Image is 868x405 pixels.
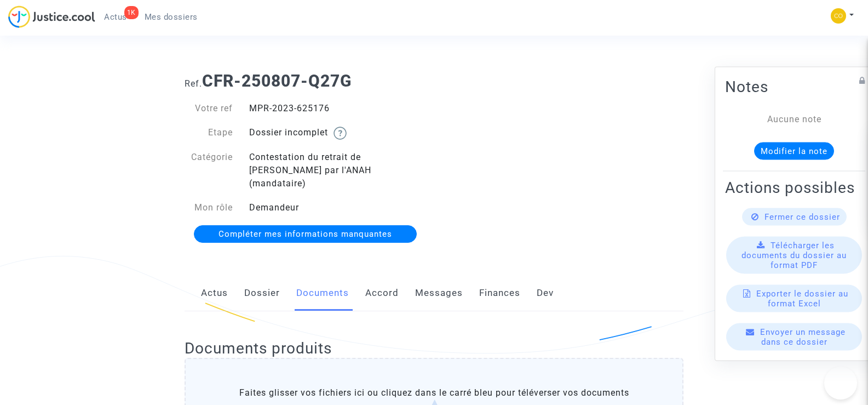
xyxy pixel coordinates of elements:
[741,240,847,270] span: Télécharger les documents du dossier au format PDF
[365,275,399,311] a: Accord
[136,9,206,25] a: Mes dossiers
[241,102,434,115] div: MPR-2023-625176
[241,201,434,214] div: Demandeur
[725,178,863,197] h2: Actions possibles
[185,78,202,89] span: Ref.
[764,212,840,221] span: Fermer ce dossier
[241,151,434,190] div: Contestation du retrait de [PERSON_NAME] par l'ANAH (mandataire)
[176,126,241,140] div: Etape
[741,112,847,126] div: Aucune note
[124,6,139,19] div: 1K
[334,127,347,140] img: help.svg
[241,126,434,140] div: Dossier incomplet
[537,275,554,311] a: Dev
[754,142,834,159] button: Modifier la note
[95,9,136,25] a: 1KActus
[202,71,352,90] b: CFR-250807-Q27G
[725,77,863,96] h2: Notes
[244,275,280,311] a: Dossier
[415,275,463,311] a: Messages
[201,275,228,311] a: Actus
[760,327,846,346] span: Envoyer un message dans ce dossier
[219,229,392,239] span: Compléter mes informations manquantes
[831,8,846,24] img: 84a266a8493598cb3cce1313e02c3431
[479,275,520,311] a: Finances
[296,275,349,311] a: Documents
[176,102,241,115] div: Votre ref
[145,12,198,22] span: Mes dossiers
[104,12,127,22] span: Actus
[176,201,241,214] div: Mon rôle
[8,5,95,28] img: jc-logo.svg
[185,339,683,358] h2: Documents produits
[176,151,241,190] div: Catégorie
[756,288,848,308] span: Exporter le dossier au format Excel
[824,367,857,400] iframe: Help Scout Beacon - Open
